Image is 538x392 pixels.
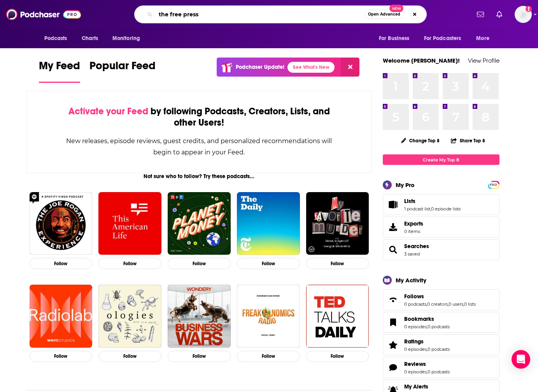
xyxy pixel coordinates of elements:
[493,8,505,21] a: Show notifications dropdown
[404,301,426,307] a: 0 podcasts
[379,33,410,44] span: For Business
[30,285,93,348] img: Radiolab
[512,350,530,369] div: Open Intercom Messenger
[383,334,499,355] span: Ratings
[112,33,140,44] span: Monitoring
[427,346,428,352] span: ,
[98,258,161,269] button: Follow
[427,369,428,374] span: ,
[383,217,499,238] a: Exports
[396,276,426,284] div: My Activity
[89,59,156,77] span: Popular Feed
[82,33,98,44] span: Charts
[404,293,424,300] span: Follows
[419,31,473,46] button: open menu
[515,6,532,23] img: User Profile
[168,258,231,269] button: Follow
[404,293,476,300] a: Follows
[39,59,80,77] span: My Feed
[404,360,426,367] span: Reviews
[424,33,461,44] span: For Podcasters
[386,244,401,255] a: Searches
[404,198,461,205] a: Lists
[287,62,335,73] a: See What's New
[383,194,499,215] span: Lists
[168,285,231,348] img: Business Wars
[464,301,476,307] a: 0 lists
[30,258,93,269] button: Follow
[449,301,463,307] a: 0 users
[404,369,427,374] a: 0 episodes
[404,338,450,345] a: Ratings
[6,7,81,22] img: Podchaser - Follow, Share and Rate Podcasts
[404,220,423,227] span: Exports
[427,324,428,329] span: ,
[306,285,369,348] img: TED Talks Daily
[365,10,404,19] button: Open AdvancedNew
[30,192,93,255] a: The Joe Rogan Experience
[471,31,499,46] button: open menu
[448,301,449,307] span: ,
[386,362,401,373] a: Reviews
[489,182,498,188] span: PRO
[39,59,80,83] a: My Feed
[168,351,231,362] button: Follow
[426,301,427,307] span: ,
[386,199,401,210] a: Lists
[237,192,300,255] img: The Daily
[428,324,450,329] a: 0 podcasts
[134,5,427,23] div: Search podcasts, credits, & more...
[404,338,424,345] span: Ratings
[383,289,499,310] span: Follows
[98,192,161,255] img: This American Life
[404,383,428,390] span: My Alerts
[98,285,161,348] a: Ologies with Alie Ward
[168,192,231,255] img: Planet Money
[526,6,532,12] svg: Add a profile image
[237,351,300,362] button: Follow
[386,294,401,305] a: Follows
[66,106,333,128] div: by following Podcasts, Creators, Lists, and other Users!
[468,57,499,64] a: View Profile
[306,192,369,255] a: My Favorite Murder with Karen Kilgariff and Georgia Hardstark
[66,135,333,158] div: New releases, episode reviews, guest credits, and personalized recommendations will begin to appe...
[515,6,532,23] button: Show profile menu
[428,369,450,374] a: 0 podcasts
[389,5,403,12] span: New
[383,357,499,378] span: Reviews
[77,31,103,46] a: Charts
[383,154,499,165] a: Create My Top 8
[404,243,429,250] a: Searches
[476,33,489,44] span: More
[463,301,464,307] span: ,
[404,251,420,257] a: 3 saved
[386,222,401,233] span: Exports
[515,6,532,23] span: Logged in as susansaulny
[404,346,427,352] a: 0 episodes
[430,206,431,212] span: ,
[237,285,300,348] img: Freakonomics Radio
[431,206,461,212] a: 0 episode lists
[236,64,284,70] p: Podchaser Update!
[383,57,460,64] a: Welcome [PERSON_NAME]!
[306,258,369,269] button: Follow
[386,317,401,328] a: Bookmarks
[156,8,365,21] input: Search podcasts, credits, & more...
[68,105,148,117] span: Activate your Feed
[428,346,450,352] a: 0 podcasts
[404,198,415,205] span: Lists
[107,31,150,46] button: open menu
[474,8,487,21] a: Show notifications dropdown
[396,181,415,189] div: My Pro
[404,229,423,234] span: 0 items
[98,351,161,362] button: Follow
[383,312,499,333] span: Bookmarks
